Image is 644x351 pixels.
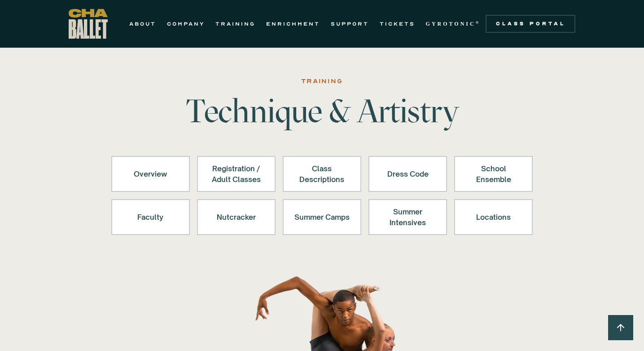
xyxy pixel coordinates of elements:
[380,206,435,228] div: Summer Intensives
[454,156,533,192] a: School Ensemble
[466,206,521,228] div: Locations
[426,21,476,27] strong: GYROTONIC
[368,199,447,235] a: Summer Intensives
[368,156,447,192] a: Dress Code
[197,199,276,235] a: Nutcracker
[491,20,570,27] div: Class Portal
[486,15,575,33] a: Class Portal
[294,206,350,228] div: Summer Camps
[454,199,533,235] a: Locations
[129,18,156,29] a: ABOUT
[380,18,415,29] a: TICKETS
[215,18,255,29] a: TRAINING
[380,163,435,185] div: Dress Code
[111,156,190,192] a: Overview
[209,206,264,228] div: Nutcracker
[294,163,350,185] div: Class Descriptions
[123,206,178,228] div: Faculty
[167,18,205,29] a: COMPANY
[123,163,178,185] div: Overview
[283,156,361,192] a: Class Descriptions
[466,163,521,185] div: School Ensemble
[426,18,481,29] a: GYROTONIC®
[111,199,190,235] a: Faculty
[476,20,481,25] sup: ®
[197,156,276,192] a: Registration /Adult Classes
[182,95,462,127] h1: Technique & Artistry
[209,163,264,185] div: Registration / Adult Classes
[266,18,320,29] a: ENRICHMENT
[283,199,361,235] a: Summer Camps
[301,76,342,87] div: Training
[331,18,369,29] a: SUPPORT
[69,9,108,39] a: home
